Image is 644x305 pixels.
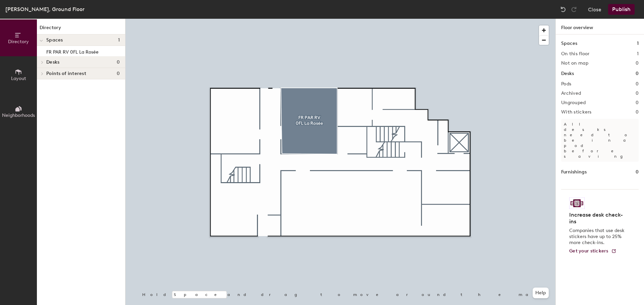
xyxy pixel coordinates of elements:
h2: On this floor [561,51,590,57]
h2: Not on map [561,61,588,66]
img: Redo [571,6,577,13]
span: 0 [117,71,120,76]
button: Help [533,288,549,298]
span: Layout [11,76,26,81]
h2: 1 [637,51,639,57]
h1: Furnishings [561,168,587,176]
h1: 1 [637,40,639,47]
h2: With stickers [561,109,592,115]
h2: 0 [636,109,639,115]
img: Sticker logo [569,198,585,209]
h4: Increase desk check-ins [569,212,627,225]
button: Publish [608,4,635,15]
h1: Spaces [561,40,577,47]
h2: 0 [636,91,639,96]
span: Desks [46,60,59,65]
span: Directory [8,39,29,45]
span: 0 [117,60,120,65]
h2: 0 [636,81,639,87]
p: Companies that use desk stickers have up to 25% more check-ins. [569,228,627,246]
h1: 0 [636,70,639,77]
h2: Pods [561,81,571,87]
h2: 0 [636,61,639,66]
span: Points of interest [46,71,86,76]
h1: Floor overview [556,19,644,34]
span: Get your stickers [569,248,608,254]
p: FR PAR RV 0FL La Rosée [46,47,99,55]
button: Close [588,4,601,15]
div: [PERSON_NAME], Ground Floor [5,5,85,13]
h2: Ungrouped [561,100,586,105]
h2: 0 [636,100,639,105]
p: All desks need to be in a pod before saving [561,119,639,162]
span: 1 [118,37,120,43]
h1: Desks [561,70,574,77]
h1: 0 [636,168,639,176]
span: Spaces [46,37,63,43]
h2: Archived [561,91,581,96]
img: Undo [560,6,567,13]
span: Neighborhoods [2,112,35,118]
a: Get your stickers [569,248,616,254]
h1: Directory [37,24,125,34]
